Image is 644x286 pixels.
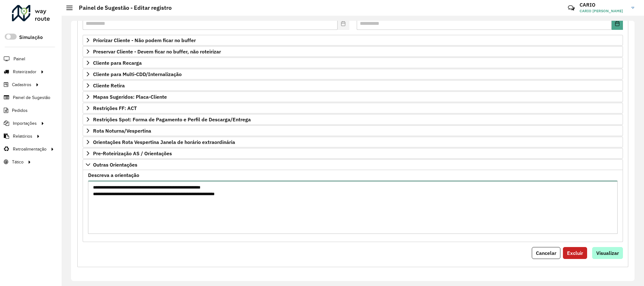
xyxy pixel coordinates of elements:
span: Cliente para Multi-CDD/Internalização [93,72,182,77]
span: Pre-Roteirização AS / Orientações [93,151,172,156]
span: Tático [12,159,24,165]
button: Visualizar [592,247,623,259]
span: Pedidos [12,107,28,114]
a: Restrições Spot: Forma de Pagamento e Perfil de Descarga/Entrega [83,114,623,125]
span: Painel [14,56,25,62]
span: Mapas Sugeridos: Placa-Cliente [93,94,167,99]
a: Preservar Cliente - Devem ficar no buffer, não roteirizar [83,46,623,57]
span: Roteirizador [13,69,36,75]
span: Importações [13,120,37,127]
div: Outras Orientações [83,170,623,242]
a: Pre-Roteirização AS / Orientações [83,148,623,159]
span: Excluir [567,250,583,256]
span: Preservar Cliente - Devem ficar no buffer, não roteirizar [93,49,221,54]
span: Orientações Rota Vespertina Janela de horário extraordinária [93,140,235,145]
label: Simulação [19,34,43,41]
span: Cadastros [12,81,31,88]
span: Outras Orientações [93,162,137,167]
a: Contato Rápido [564,1,578,15]
label: Descreva a orientação [88,171,139,179]
button: Choose Date [612,17,623,30]
span: Cliente Retira [93,83,125,88]
a: Orientações Rota Vespertina Janela de horário extraordinária [83,137,623,147]
a: Cliente Retira [83,80,623,91]
span: CARIO [PERSON_NAME] [580,8,627,14]
a: Rota Noturna/Vespertina [83,125,623,136]
a: Cliente para Multi-CDD/Internalização [83,69,623,80]
a: Mapas Sugeridos: Placa-Cliente [83,91,623,102]
span: Restrições Spot: Forma de Pagamento e Perfil de Descarga/Entrega [93,117,251,122]
span: Visualizar [596,250,619,256]
button: Excluir [563,247,587,259]
span: Painel de Sugestão [13,94,50,101]
span: Restrições FF: ACT [93,106,137,111]
span: Cliente para Recarga [93,60,142,65]
a: Restrições FF: ACT [83,103,623,113]
span: Retroalimentação [13,146,47,152]
h2: Painel de Sugestão - Editar registro [73,4,172,11]
a: Priorizar Cliente - Não podem ficar no buffer [83,35,623,46]
h3: CARIO [580,2,627,8]
span: Priorizar Cliente - Não podem ficar no buffer [93,38,196,43]
span: Cancelar [536,250,556,256]
span: Relatórios [13,133,32,140]
button: Cancelar [532,247,560,259]
span: Rota Noturna/Vespertina [93,128,151,133]
a: Outras Orientações [83,159,623,170]
a: Cliente para Recarga [83,58,623,68]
